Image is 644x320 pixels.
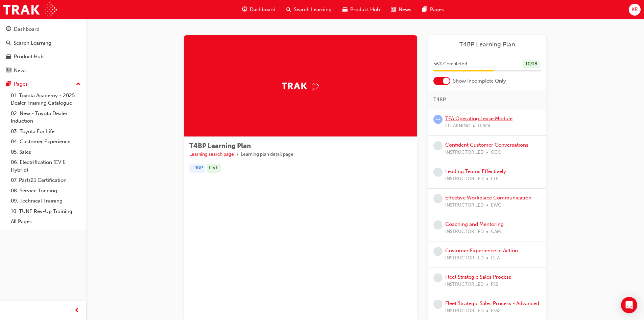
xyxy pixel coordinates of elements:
[281,3,337,17] a: search-iconSearch Learning
[8,147,84,157] a: 05. Sales
[445,175,484,183] span: INSTRUCTOR LED
[385,3,417,17] a: news-iconNews
[445,122,470,130] span: ELEARNING
[3,78,84,90] button: Pages
[342,5,348,14] span: car-icon
[3,2,57,17] img: Trak
[6,81,11,87] span: pages-icon
[445,201,484,209] span: INSTRUCTOR LED
[8,108,84,126] a: 02. New - Toyota Dealer Induction
[445,115,512,122] a: TFA Operating Lease Module
[14,25,40,33] div: Dashboard
[491,149,501,156] span: CCC
[491,228,501,236] span: CAM
[477,122,491,130] span: TFAOL
[430,6,444,14] span: Pages
[445,274,511,280] a: Fleet Strategic Sales Process
[14,39,51,47] div: Search Learning
[391,5,396,14] span: news-icon
[241,151,293,158] li: Learning plan detail page
[453,77,506,85] span: Show Incomplete Only
[445,168,506,174] a: Leading Teams Effectively
[417,3,449,17] a: pages-iconPages
[3,64,84,77] a: News
[8,196,84,206] a: 09. Technical Training
[8,186,84,196] a: 08. Service Training
[8,175,84,186] a: 07. Parts21 Certification
[433,300,443,309] span: learningRecordVerb_NONE-icon
[8,126,84,137] a: 03. Toyota For Life
[8,206,84,217] a: 10. TUNE Rev-Up Training
[621,297,637,313] div: Open Intercom Messenger
[3,50,84,63] a: Product Hub
[189,151,234,157] a: Learning search page
[445,254,484,262] span: INSTRUCTOR LED
[433,141,443,150] span: learningRecordVerb_NONE-icon
[6,68,11,74] span: news-icon
[445,221,504,227] a: Coaching and Mentoring
[491,175,498,183] span: LTE
[3,22,84,78] button: DashboardSearch LearningProduct HubNews
[445,281,484,289] span: INSTRUCTOR LED
[491,254,500,262] span: GEA
[433,273,443,282] span: learningRecordVerb_NONE-icon
[399,6,411,14] span: News
[74,306,79,315] span: prev-icon
[491,307,501,315] span: FSS2
[433,115,443,124] span: learningRecordVerb_ATTEMPT-icon
[433,194,443,203] span: learningRecordVerb_NONE-icon
[250,6,276,14] span: Dashboard
[286,5,291,14] span: search-icon
[14,80,28,88] div: Pages
[189,164,205,173] div: T4BP
[433,41,541,48] a: T4BP Learning Plan
[445,195,531,201] a: Effective Workplace Communication
[6,40,11,46] span: search-icon
[491,281,498,289] span: FSS
[6,54,11,60] span: car-icon
[8,157,84,175] a: 06. Electrification (EV & Hybrid)
[491,201,501,209] span: EWC
[3,37,84,49] a: Search Learning
[433,247,443,256] span: learningRecordVerb_NONE-icon
[294,6,332,14] span: Search Learning
[433,60,467,68] span: 56 % Completed
[433,220,443,230] span: learningRecordVerb_NONE-icon
[242,5,247,14] span: guage-icon
[8,136,84,147] a: 04. Customer Experience
[433,168,443,177] span: learningRecordVerb_NONE-icon
[14,53,44,61] div: Product Hub
[6,26,11,33] span: guage-icon
[445,142,528,148] a: Confident Customer Conversations
[523,60,540,69] div: 10 / 18
[76,80,81,89] span: up-icon
[8,90,84,108] a: 01. Toyota Academy - 2025 Dealer Training Catalogue
[629,4,641,16] button: KR
[445,248,518,254] a: Customer Experience in Action
[189,142,251,150] span: T4BP Learning Plan
[337,3,385,17] a: car-iconProduct Hub
[8,216,84,227] a: All Pages
[433,96,446,104] span: T4BP
[445,149,484,156] span: INSTRUCTOR LED
[282,81,319,91] img: Trak
[14,67,27,74] div: News
[3,23,84,36] a: Dashboard
[445,307,484,315] span: INSTRUCTOR LED
[445,228,484,236] span: INSTRUCTOR LED
[207,164,221,173] div: LIVE
[237,3,281,17] a: guage-iconDashboard
[350,6,380,14] span: Product Hub
[445,300,539,306] a: Fleet Strategic Sales Process - Advanced
[631,6,638,14] span: KR
[422,5,427,14] span: pages-icon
